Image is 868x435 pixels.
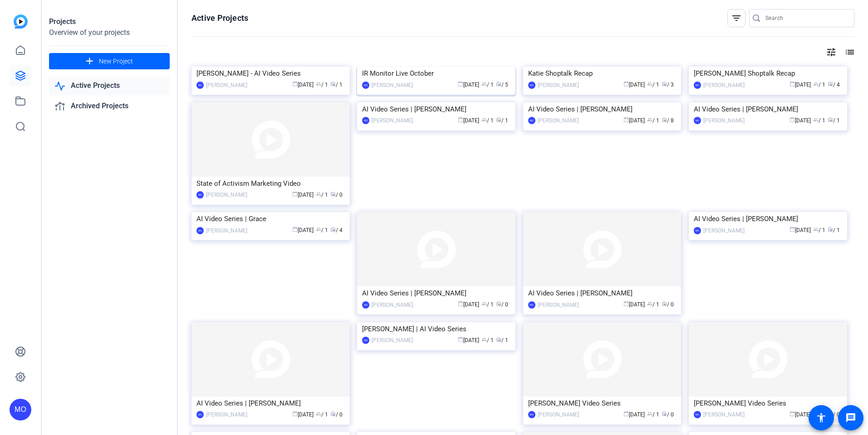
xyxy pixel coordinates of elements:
[623,81,629,87] span: calendar_today
[330,227,343,233] span: / 4
[458,301,479,308] span: [DATE]
[623,82,645,88] span: [DATE]
[49,97,170,116] a: Archived Projects
[372,300,413,309] div: [PERSON_NAME]
[816,412,827,423] mat-icon: accessibility
[528,67,677,80] div: Katie Shoptalk Recap
[813,227,819,232] span: group
[10,399,31,420] div: MO
[330,411,336,416] span: radio
[481,301,494,308] span: / 1
[206,410,247,419] div: [PERSON_NAME]
[813,117,819,122] span: group
[538,300,579,309] div: [PERSON_NAME]
[330,227,336,232] span: radio
[694,396,842,410] div: [PERSON_NAME] Video Series
[828,117,833,122] span: radio
[458,301,463,306] span: calendar_today
[196,411,204,418] div: MO
[49,16,170,27] div: Projects
[623,411,645,418] span: [DATE]
[623,117,645,124] span: [DATE]
[196,396,345,410] div: AI Video Series | [PERSON_NAME]
[647,81,652,87] span: group
[647,411,659,418] span: / 1
[528,117,535,124] div: MO
[790,411,811,418] span: [DATE]
[330,411,343,418] span: / 0
[362,67,510,80] div: IR Monitor Live October
[662,117,667,122] span: radio
[458,337,463,342] span: calendar_today
[647,117,652,122] span: group
[372,81,413,90] div: [PERSON_NAME]
[330,82,343,88] span: / 1
[196,227,204,234] div: MO
[316,192,328,198] span: / 1
[458,81,463,87] span: calendar_today
[662,82,674,88] span: / 3
[845,412,856,423] mat-icon: message
[647,301,652,306] span: group
[49,77,170,95] a: Active Projects
[481,117,487,122] span: group
[694,67,842,80] div: [PERSON_NAME] Shoptalk Recap
[765,13,847,24] input: Search
[828,81,833,87] span: radio
[538,81,579,90] div: [PERSON_NAME]
[496,337,508,343] span: / 1
[538,116,579,125] div: [PERSON_NAME]
[813,117,825,124] span: / 1
[828,227,833,232] span: radio
[458,82,479,88] span: [DATE]
[790,81,795,87] span: calendar_today
[206,190,247,199] div: [PERSON_NAME]
[292,191,298,197] span: calendar_today
[694,102,842,116] div: AI Video Series | [PERSON_NAME]
[362,337,369,344] div: MO
[647,117,659,124] span: / 1
[496,81,501,87] span: radio
[206,81,247,90] div: [PERSON_NAME]
[528,286,677,300] div: AI Video Series | [PERSON_NAME]
[196,67,345,80] div: [PERSON_NAME] - AI Video Series
[647,301,659,308] span: / 1
[623,301,629,306] span: calendar_today
[496,301,501,306] span: radio
[316,81,321,87] span: group
[843,47,854,58] mat-icon: list
[362,301,369,309] div: MO
[662,301,674,308] span: / 0
[790,117,811,124] span: [DATE]
[826,47,837,58] mat-icon: tune
[372,116,413,125] div: [PERSON_NAME]
[362,286,510,300] div: AI Video Series | [PERSON_NAME]
[694,411,701,418] div: MO
[292,411,298,416] span: calendar_today
[828,117,840,124] span: / 1
[662,117,674,124] span: / 8
[496,337,501,342] span: radio
[196,212,345,226] div: AI Video Series | Grace
[330,192,343,198] span: / 0
[458,117,479,124] span: [DATE]
[496,117,508,124] span: / 1
[694,227,701,234] div: MO
[694,117,701,124] div: MO
[623,301,645,308] span: [DATE]
[362,322,510,336] div: [PERSON_NAME] | AI Video Series
[731,13,742,24] mat-icon: filter_list
[813,82,825,88] span: / 1
[790,227,795,232] span: calendar_today
[330,81,336,87] span: radio
[196,177,345,190] div: State of Activism Marketing Video
[84,56,95,67] mat-icon: add
[481,82,494,88] span: / 1
[49,53,170,69] button: New Project
[191,13,248,24] h1: Active Projects
[292,82,314,88] span: [DATE]
[703,410,745,419] div: [PERSON_NAME]
[292,227,314,233] span: [DATE]
[481,81,487,87] span: group
[662,81,667,87] span: radio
